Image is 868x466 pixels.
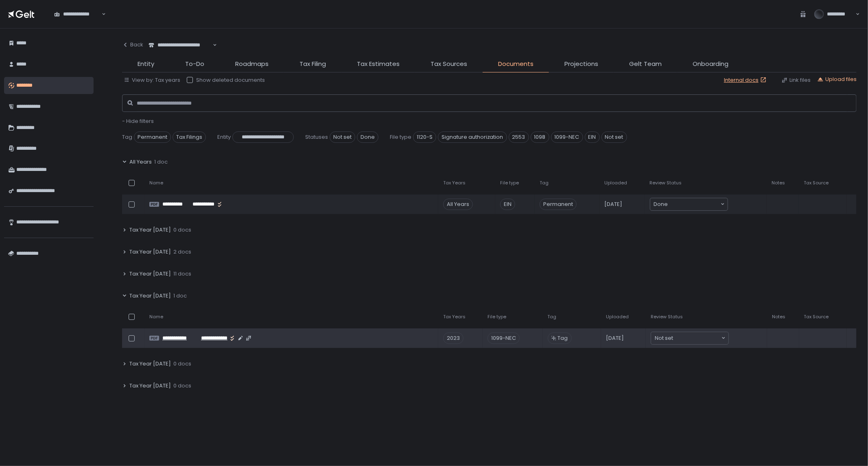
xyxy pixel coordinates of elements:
[443,333,464,344] div: 2023
[629,59,662,69] span: Gelt Team
[650,198,728,210] div: Search for option
[443,180,466,186] span: Tax Years
[488,314,506,320] span: File type
[357,131,378,143] span: Done
[129,360,171,368] span: Tax Year [DATE]
[488,333,520,344] div: 1099-NEC
[654,200,668,208] span: Done
[138,59,154,69] span: Entity
[122,118,154,125] button: - Hide filters
[129,270,171,278] span: Tax Year [DATE]
[673,334,721,342] input: Search for option
[185,59,204,69] span: To-Do
[540,199,577,210] span: Permanent
[558,335,568,342] span: Tag
[235,59,269,69] span: Roadmaps
[129,382,171,389] span: Tax Year [DATE]
[655,334,673,342] span: Not set
[540,180,549,186] span: Tag
[173,248,191,256] span: 2 docs
[531,131,549,143] span: 1098
[134,131,171,143] span: Permanent
[217,133,231,141] span: Entity
[129,292,171,300] span: Tax Year [DATE]
[122,133,132,141] span: Tag
[431,59,467,69] span: Tax Sources
[154,158,168,166] span: 1 doc
[173,382,191,389] span: 0 docs
[173,226,191,234] span: 0 docs
[129,158,152,166] span: All Years
[300,59,326,69] span: Tax Filing
[122,41,143,48] div: Back
[49,5,106,22] div: Search for option
[564,59,598,69] span: Projections
[551,131,583,143] span: 1099-NEC
[548,314,557,320] span: Tag
[781,77,811,84] button: Link files
[772,180,785,186] span: Notes
[804,314,829,320] span: Tax Source
[693,59,728,69] span: Onboarding
[605,201,623,208] span: [DATE]
[149,314,163,320] span: Name
[772,314,785,320] span: Notes
[500,180,519,186] span: File type
[500,199,515,210] div: EIN
[438,131,507,143] span: Signature authorization
[124,77,180,84] button: View by: Tax years
[173,270,191,278] span: 11 docs
[606,335,624,342] span: [DATE]
[149,180,163,186] span: Name
[173,292,187,300] span: 1 doc
[443,314,466,320] span: Tax Years
[605,180,627,186] span: Uploaded
[122,37,143,53] button: Back
[129,226,171,234] span: Tax Year [DATE]
[651,314,683,320] span: Review Status
[390,133,411,141] span: File type
[173,360,191,368] span: 0 docs
[357,59,400,69] span: Tax Estimates
[606,314,629,320] span: Uploaded
[601,131,627,143] span: Not set
[129,248,171,256] span: Tax Year [DATE]
[585,131,600,143] span: EIN
[651,332,728,344] div: Search for option
[443,199,473,210] div: All Years
[143,37,217,54] div: Search for option
[650,180,682,186] span: Review Status
[817,76,857,83] button: Upload files
[498,59,533,69] span: Documents
[668,200,720,208] input: Search for option
[305,133,328,141] span: Statuses
[330,131,355,143] span: Not set
[804,180,829,186] span: Tax Source
[413,131,436,143] span: 1120-S
[724,77,768,84] a: Internal docs
[173,131,206,143] span: Tax Filings
[509,131,529,143] span: 2553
